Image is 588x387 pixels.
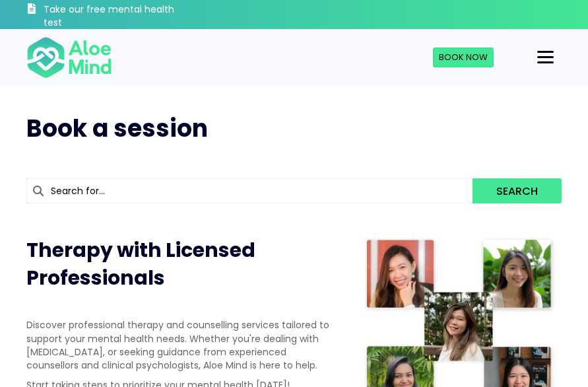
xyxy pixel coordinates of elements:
span: Therapy with Licensed Professionals [26,236,255,292]
p: Discover professional therapy and counselling services tailored to support your mental health nee... [26,318,337,372]
span: Book a session [26,112,208,145]
span: Book Now [439,51,488,63]
h3: Take our free mental health test [44,3,189,29]
a: Take our free mental health test [26,3,189,29]
button: Search [473,178,562,203]
a: Book Now [433,48,494,67]
button: Menu [532,46,559,69]
input: Search for... [26,178,473,203]
img: Aloe mind Logo [26,36,112,79]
